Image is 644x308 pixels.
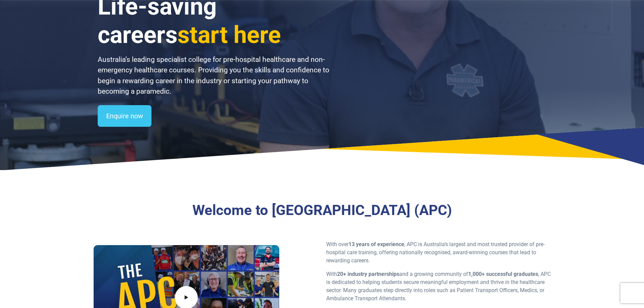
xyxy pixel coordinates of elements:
[337,271,399,277] strong: 20+ industry partnerships
[128,202,516,219] h3: Welcome to [GEOGRAPHIC_DATA] (APC)
[177,21,281,49] span: start here
[326,240,551,265] p: With over , APC is Australia’s largest and most trusted provider of pre-hospital care training, o...
[349,241,404,247] strong: 13 years of experience
[326,270,551,303] p: With and a growing community of , APC is dedicated to helping students secure meaningful employme...
[468,271,538,277] strong: 1,000+ successful graduates
[98,54,330,97] p: Australia’s leading specialist college for pre-hospital healthcare and non-emergency healthcare c...
[98,105,151,127] a: Enquire now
